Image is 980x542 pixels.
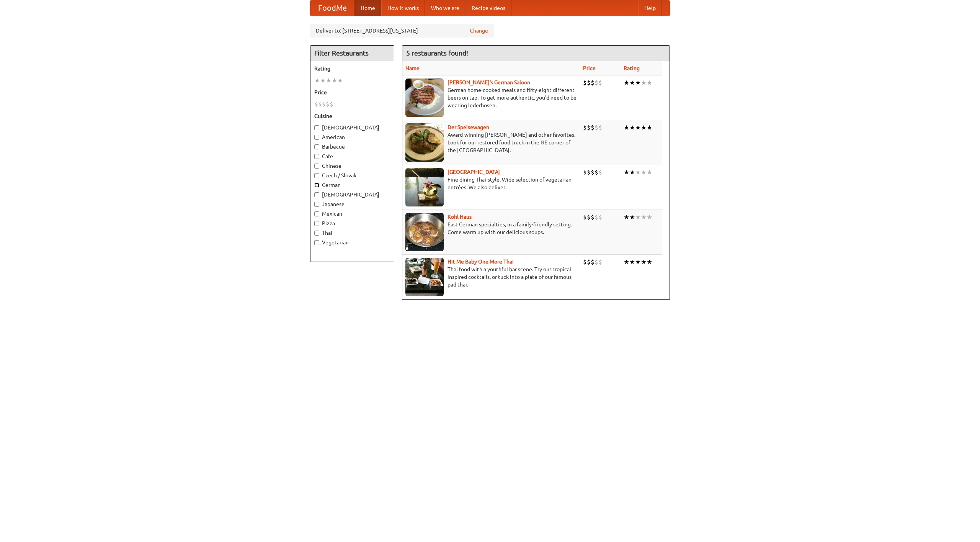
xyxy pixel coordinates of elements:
a: Who we are [425,0,465,16]
li: ★ [332,76,337,85]
li: $ [587,168,591,177]
input: [DEMOGRAPHIC_DATA] [314,192,319,197]
li: $ [587,213,591,221]
li: ★ [641,213,647,221]
input: Cafe [314,154,319,159]
a: Kohl Haus [448,214,472,220]
li: $ [587,123,591,132]
li: $ [591,123,595,132]
a: Recipe videos [465,0,511,16]
a: FoodMe [310,0,354,16]
h5: Price [314,88,390,96]
label: Mexican [314,210,390,218]
li: $ [314,100,318,108]
a: Help [638,0,662,16]
input: Chinese [314,164,319,169]
li: ★ [629,79,635,87]
label: German [314,181,390,189]
li: ★ [629,213,635,221]
img: kohlhaus.jpg [405,213,444,251]
li: ★ [624,168,629,177]
li: $ [595,123,598,132]
li: ★ [635,168,641,177]
label: American [314,133,390,141]
li: $ [583,79,587,87]
li: $ [591,213,595,221]
li: $ [583,123,587,132]
a: Change [470,27,488,34]
img: satay.jpg [405,168,444,206]
li: ★ [320,76,326,85]
input: Mexican [314,211,319,216]
a: Der Speisewagen [448,124,489,130]
li: ★ [647,168,652,177]
li: ★ [629,258,635,266]
label: Chinese [314,162,390,170]
li: $ [583,168,587,177]
img: esthers.jpg [405,79,444,117]
a: Home [354,0,381,16]
input: German [314,183,319,188]
input: Thai [314,231,319,236]
li: $ [326,100,330,108]
label: Cafe [314,152,390,160]
p: East German specialties, in a family-friendly setting. Come warm up with our delicious soups. [405,221,577,236]
li: $ [591,168,595,177]
p: German home-cooked meals and fifty-eight different beers on tap. To get more authentic, you'd nee... [405,86,577,109]
li: $ [595,213,598,221]
input: Barbecue [314,144,319,149]
label: Czech / Slovak [314,172,390,179]
label: Japanese [314,200,390,208]
input: American [314,135,319,140]
li: $ [598,213,602,221]
a: [PERSON_NAME]'s German Saloon [448,79,530,85]
a: [GEOGRAPHIC_DATA] [448,169,500,175]
li: $ [595,258,598,266]
li: $ [591,79,595,87]
input: [DEMOGRAPHIC_DATA] [314,125,319,130]
li: ★ [624,213,629,221]
li: ★ [641,79,647,87]
ng-pluralize: 5 restaurants found! [406,49,468,57]
li: ★ [337,76,343,85]
p: Thai food with a youthful bar scene. Try our tropical inspired cocktails, or tuck into a plate of... [405,265,577,288]
li: ★ [629,123,635,132]
a: How it works [381,0,425,16]
li: $ [583,258,587,266]
li: $ [598,258,602,266]
li: ★ [314,76,320,85]
a: Price [583,65,596,71]
input: Japanese [314,202,319,207]
p: Fine dining Thai-style. Wide selection of vegetarian entrées. We also deliver. [405,176,577,191]
label: Vegetarian [314,239,390,246]
li: ★ [326,76,332,85]
label: Pizza [314,219,390,227]
li: ★ [624,123,629,132]
img: speisewagen.jpg [405,123,444,162]
li: ★ [624,79,629,87]
li: $ [595,79,598,87]
li: $ [598,168,602,177]
input: Pizza [314,221,319,226]
li: ★ [641,258,647,266]
h4: Filter Restaurants [310,46,394,61]
li: $ [322,100,326,108]
li: ★ [647,213,652,221]
li: $ [587,258,591,266]
li: ★ [635,213,641,221]
li: ★ [629,168,635,177]
li: $ [587,79,591,87]
li: $ [598,79,602,87]
li: $ [583,213,587,221]
label: [DEMOGRAPHIC_DATA] [314,191,390,198]
label: Barbecue [314,143,390,151]
li: ★ [647,123,652,132]
li: $ [595,168,598,177]
a: Hit Me Baby One More Thai [448,259,514,265]
img: babythai.jpg [405,258,444,296]
li: ★ [635,258,641,266]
